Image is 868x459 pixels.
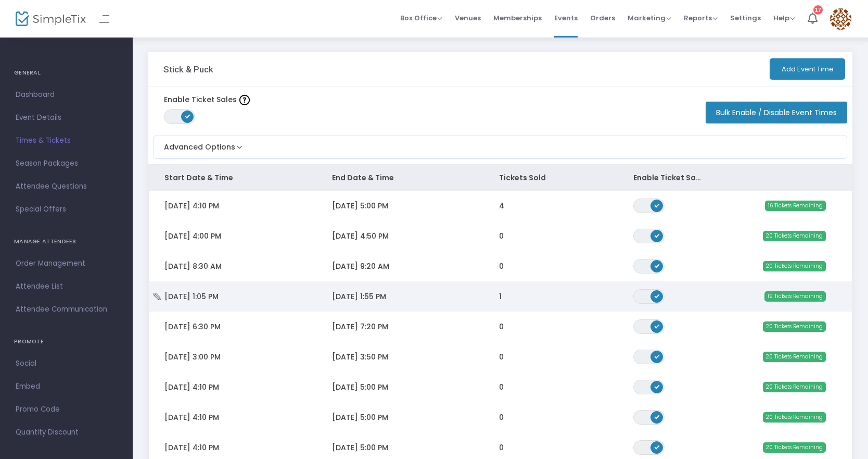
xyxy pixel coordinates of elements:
[164,94,250,105] label: Enable Ticket Sales
[16,157,117,170] span: Season Packages
[499,352,504,362] span: 0
[16,357,117,370] span: Social
[763,261,826,271] span: 20 Tickets Remaining
[316,165,484,191] th: End Date & Time
[618,165,718,191] th: Enable Ticket Sales
[763,231,826,241] span: 20 Tickets Remaining
[813,5,823,15] div: 17
[654,353,659,358] span: ON
[16,180,117,193] span: Attendee Questions
[763,321,826,332] span: 20 Tickets Remaining
[764,291,826,302] span: 19 Tickets Remaining
[332,201,388,211] span: [DATE] 5:00 PM
[164,412,219,423] span: [DATE] 4:10 PM
[16,426,117,439] span: Quantity Discount
[332,442,388,453] span: [DATE] 5:00 PM
[763,412,826,423] span: 20 Tickets Remaining
[332,321,388,332] span: [DATE] 7:20 PM
[154,135,245,153] button: Advanced Options
[16,257,117,270] span: Order Management
[164,261,222,271] span: [DATE] 8:30 AM
[149,165,316,191] th: Start Date & Time
[164,442,219,453] span: [DATE] 4:10 PM
[239,95,250,105] img: question-mark
[16,111,117,125] span: Event Details
[164,201,219,211] span: [DATE] 4:10 PM
[493,5,542,31] span: Memberships
[654,383,659,389] span: ON
[499,412,504,423] span: 0
[770,58,845,80] button: Add Event Time
[164,382,219,392] span: [DATE] 4:10 PM
[16,134,117,147] span: Times & Tickets
[163,64,213,75] h3: Stick & Puck
[332,412,388,423] span: [DATE] 5:00 PM
[706,102,847,123] button: Bulk Enable / Disable Event Times
[185,114,190,119] span: ON
[164,352,221,362] span: [DATE] 3:00 PM
[773,13,795,23] span: Help
[499,442,504,453] span: 0
[654,323,659,328] span: ON
[499,231,504,241] span: 0
[16,88,117,102] span: Dashboard
[654,293,659,298] span: ON
[16,403,117,416] span: Promo Code
[654,444,659,449] span: ON
[765,201,826,211] span: 16 Tickets Remaining
[499,261,504,271] span: 0
[164,291,219,302] span: [DATE] 1:05 PM
[332,261,389,271] span: [DATE] 9:20 AM
[654,414,659,419] span: ON
[16,280,117,293] span: Attendee List
[332,231,389,241] span: [DATE] 4:50 PM
[455,5,481,31] span: Venues
[499,291,502,302] span: 1
[332,382,388,392] span: [DATE] 5:00 PM
[16,380,117,393] span: Embed
[483,165,617,191] th: Tickets Sold
[14,231,119,252] h4: MANAGE ATTENDEES
[164,321,221,332] span: [DATE] 6:30 PM
[628,13,671,23] span: Marketing
[654,202,659,207] span: ON
[763,442,826,453] span: 20 Tickets Remaining
[16,203,117,216] span: Special Offers
[654,232,659,238] span: ON
[16,303,117,316] span: Attendee Communication
[554,5,578,31] span: Events
[332,352,388,362] span: [DATE] 3:50 PM
[763,382,826,392] span: 20 Tickets Remaining
[400,13,442,23] span: Box Office
[499,382,504,392] span: 0
[730,5,761,31] span: Settings
[684,13,718,23] span: Reports
[499,321,504,332] span: 0
[332,291,386,302] span: [DATE] 1:55 PM
[763,352,826,362] span: 20 Tickets Remaining
[499,201,504,211] span: 4
[590,5,615,31] span: Orders
[164,231,221,241] span: [DATE] 4:00 PM
[14,63,119,83] h4: GENERAL
[654,263,659,268] span: ON
[14,331,119,352] h4: PROMOTE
